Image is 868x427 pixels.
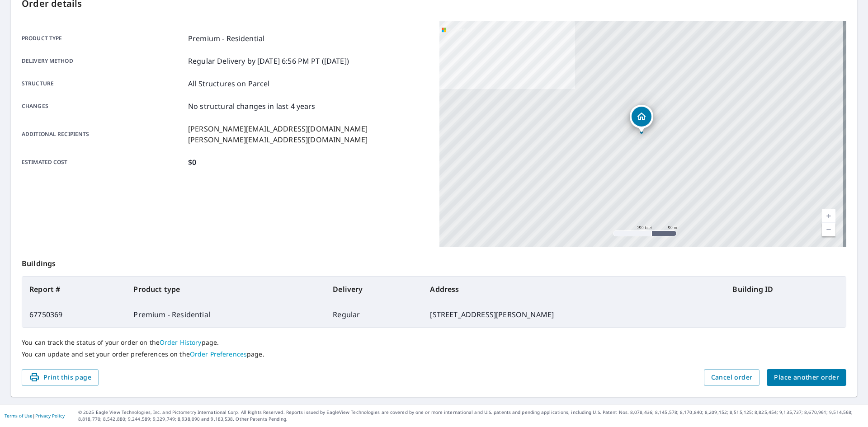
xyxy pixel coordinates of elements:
[423,277,725,302] th: Address
[630,105,653,133] div: Dropped pin, building 1, Residential property, 13041 Grape Ct Thornton, CO 80241
[188,33,264,44] p: Premium - Residential
[126,277,325,302] th: Product type
[78,409,863,422] p: © 2025 Eagle View Technologies, Inc. and Pictometry International Corp. All Rights Reserved. Repo...
[22,78,184,89] p: Structure
[22,350,846,358] p: You can update and set your order preferences on the page.
[22,101,184,112] p: Changes
[423,302,725,327] td: [STREET_ADDRESS][PERSON_NAME]
[22,369,99,386] button: Print this page
[22,338,846,347] p: You can track the status of your order on the page.
[35,413,65,419] a: Privacy Policy
[822,223,835,236] a: Current Level 17, Zoom Out
[22,123,184,145] p: Additional recipients
[126,302,325,327] td: Premium - Residential
[325,302,423,327] td: Regular
[822,209,835,223] a: Current Level 17, Zoom In
[188,157,196,168] p: $0
[190,350,247,358] a: Order Preferences
[160,338,202,347] a: Order History
[774,372,839,383] span: Place another order
[725,277,846,302] th: Building ID
[188,123,368,134] p: [PERSON_NAME][EMAIL_ADDRESS][DOMAIN_NAME]
[29,372,91,383] span: Print this page
[767,369,846,386] button: Place another order
[22,302,126,327] td: 67750369
[325,277,423,302] th: Delivery
[188,101,316,112] p: No structural changes in last 4 years
[5,413,65,418] p: |
[188,134,368,145] p: [PERSON_NAME][EMAIL_ADDRESS][DOMAIN_NAME]
[22,157,184,168] p: Estimated cost
[22,56,184,66] p: Delivery method
[711,372,753,383] span: Cancel order
[5,413,33,419] a: Terms of Use
[22,277,126,302] th: Report #
[22,247,846,276] p: Buildings
[188,56,349,66] p: Regular Delivery by [DATE] 6:56 PM PT ([DATE])
[188,78,270,89] p: All Structures on Parcel
[22,33,184,44] p: Product type
[704,369,760,386] button: Cancel order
